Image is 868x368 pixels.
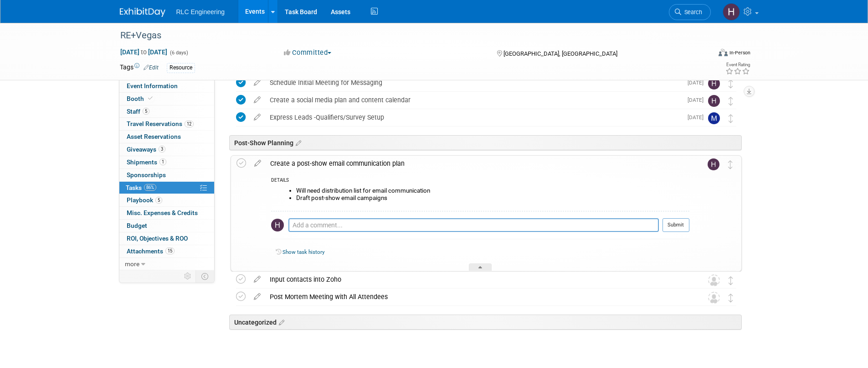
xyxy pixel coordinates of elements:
[249,293,265,301] a: edit
[143,108,149,115] span: 5
[229,315,742,330] div: Uncategorized
[120,48,168,56] span: [DATE] [DATE]
[119,156,214,168] a: Shipments1
[250,159,266,168] a: edit
[725,63,750,67] div: Event Rating
[119,207,214,219] a: Misc. Expenses & Credits
[296,187,689,195] li: Will need distribution list for email communication
[229,135,742,150] div: Post-Show Planning
[265,289,690,305] div: Post Mortem Meeting with All Attendees
[688,97,708,103] span: [DATE]
[119,258,214,270] a: more
[120,8,165,17] img: ExhibitDay
[127,209,198,216] span: Misc. Expenses & Credits
[127,120,194,127] span: Travel Reservations
[708,95,720,107] img: Haley Cadran
[159,146,165,152] span: 3
[708,112,720,124] img: Michelle Daniels
[148,96,153,101] i: Booth reservation complete
[663,218,689,232] button: Submit
[271,219,284,231] img: Haley Cadran
[119,93,214,105] a: Booth
[144,184,156,191] span: 86%
[729,49,750,56] div: In-Person
[265,92,682,108] div: Create a social media plan and content calendar
[719,49,728,56] img: Format-Inperson.png
[127,95,154,102] span: Booth
[119,80,214,92] a: Event Information
[117,27,697,44] div: RE+Vegas
[165,247,175,254] span: 15
[139,48,148,56] span: to
[119,118,214,130] a: Travel Reservations12
[127,158,166,166] span: Shipments
[127,196,162,204] span: Playbook
[119,182,214,194] a: Tasks86%
[119,220,214,232] a: Budget
[119,143,214,156] a: Giveaways3
[195,270,214,282] td: Toggle Event Tabs
[681,9,702,16] span: Search
[271,177,689,185] div: DETAILS
[688,114,708,121] span: [DATE]
[127,108,149,115] span: Staff
[729,79,733,88] i: Move task
[296,195,689,202] li: Draft post-show email campaigns
[723,3,740,21] img: Haley Cadran
[729,294,733,302] i: Move task
[176,8,225,16] span: RLC Engineering
[125,260,139,268] span: more
[265,110,682,125] div: Express Leads -Qualifiers/Survey Setup
[127,82,178,89] span: Event Information
[127,171,166,179] span: Sponsorships
[293,138,301,147] a: Edit sections
[708,274,720,286] img: Unassigned
[277,317,284,326] a: Edit sections
[265,75,682,90] div: Schedule Initial Meeting for Messaging
[728,160,733,169] i: Move task
[120,63,159,73] td: Tags
[126,184,156,191] span: Tasks
[282,249,324,255] a: Show task history
[127,222,147,229] span: Budget
[119,194,214,206] a: Playbook5
[266,156,689,171] div: Create a post-show email communication plan
[265,272,690,287] div: Input contacts into Zoho
[167,63,195,73] div: Resource
[669,4,711,20] a: Search
[729,114,733,123] i: Move task
[127,146,165,153] span: Giveaways
[119,232,214,245] a: ROI, Objectives & ROO
[127,247,175,255] span: Attachments
[249,96,265,104] a: edit
[119,245,214,258] a: Attachments15
[185,121,194,127] span: 12
[119,131,214,143] a: Asset Reservations
[503,50,617,57] span: [GEOGRAPHIC_DATA], [GEOGRAPHIC_DATA]
[708,292,720,304] img: Unassigned
[127,133,181,140] span: Asset Reservations
[281,48,335,58] button: Committed
[688,79,708,86] span: [DATE]
[729,97,733,105] i: Move task
[119,169,214,181] a: Sponsorships
[127,235,188,242] span: ROI, Objectives & ROO
[708,78,720,89] img: Haley Cadran
[249,79,265,87] a: edit
[159,158,166,165] span: 1
[119,105,214,118] a: Staff5
[144,64,159,71] a: Edit
[169,50,188,56] span: (6 days)
[249,275,265,284] a: edit
[729,276,733,285] i: Move task
[249,113,265,121] a: edit
[708,158,719,170] img: Haley Cadran
[180,270,196,282] td: Personalize Event Tab Strip
[657,47,751,61] div: Event Format
[155,197,162,204] span: 5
